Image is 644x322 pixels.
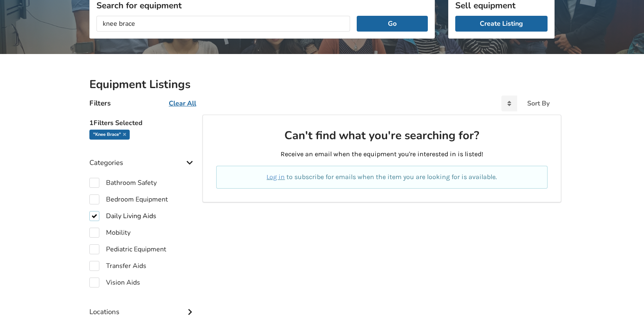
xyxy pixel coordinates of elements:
[89,291,196,320] div: Locations
[96,16,350,32] input: I am looking for...
[169,99,196,108] u: Clear All
[89,244,166,254] label: Pediatric Equipment
[357,16,428,32] button: Go
[89,98,111,108] h4: Filters
[216,150,548,159] p: Receive an email when the equipment you're interested in is listed!
[89,278,140,288] label: Vision Aids
[455,16,548,32] a: Create Listing
[527,100,550,107] div: Sort By
[89,228,131,238] label: Mobility
[89,178,157,188] label: Bathroom Safety
[89,211,156,221] label: Daily Living Aids
[216,128,548,143] h2: Can't find what you're searching for?
[89,115,196,130] h5: 1 Filters Selected
[266,173,285,181] a: Log in
[89,261,146,271] label: Transfer Aids
[226,172,538,182] p: to subscribe for emails when the item you are looking for is available.
[89,77,555,92] h2: Equipment Listings
[89,194,168,204] label: Bedroom Equipment
[89,142,196,171] div: Categories
[89,130,130,140] div: "knee brace"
